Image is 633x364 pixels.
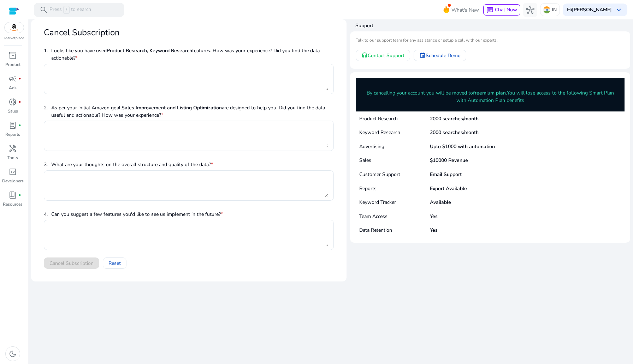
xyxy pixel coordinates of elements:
[359,171,430,178] p: Customer Support
[359,157,430,164] p: Sales
[4,36,24,41] p: Marketplace
[8,191,17,199] span: book_4
[356,37,625,44] mat-card-subtitle: Talk to our support team for any assistance or setup a call with our experts.
[430,157,468,164] p: $10000 Revenue
[430,185,467,192] p: Export Available
[8,51,17,60] span: inventory_2
[359,115,430,122] p: Product Research
[567,7,612,12] p: Hi
[2,178,24,184] p: Developers
[430,171,462,178] p: Email Support
[552,4,557,16] p: IN
[18,77,21,80] span: fiber_manual_record
[430,143,495,150] p: Upto $1000 with automation
[44,26,120,39] mat-card-title: Cancel Subscription
[3,201,23,207] p: Resources
[430,213,438,220] p: Yes
[103,257,126,269] button: Reset
[8,144,17,153] span: handyman
[18,101,21,103] span: fiber_manual_record
[7,154,18,161] p: Tools
[572,6,612,13] b: [PERSON_NAME]
[8,74,17,83] span: campaign
[430,199,451,206] p: Available
[615,6,623,14] span: keyboard_arrow_down
[8,121,17,129] span: lab_profile
[368,52,404,59] span: Contact Support
[18,124,21,127] span: fiber_manual_record
[359,185,430,192] p: Reports
[486,7,493,14] span: chat
[5,61,20,68] p: Product
[451,4,479,16] span: What's New
[430,115,479,122] p: 2000 searches/month
[526,6,534,14] span: hub
[419,52,426,59] mat-icon: event
[44,47,48,62] p: 1.
[9,85,17,91] p: Ads
[495,6,517,13] span: Chat Now
[51,104,334,119] p: As per your initial Amazon goal, are designed to help you. Did you find the data useful and actio...
[359,129,430,136] p: Keyword Research
[8,98,17,106] span: donut_small
[40,6,48,14] span: search
[359,226,430,234] p: Data Retention
[483,4,520,16] button: chatChat Now
[359,199,430,206] p: Keyword Tracker
[5,131,20,138] p: Reports
[359,213,430,220] p: Team Access
[430,129,479,136] p: 2000 searches/month
[356,50,410,61] a: Contact Support
[51,161,213,168] p: What are your thoughts on the overall structure and quality of the data?
[18,194,21,196] span: fiber_manual_record
[44,211,48,218] p: 4.
[543,6,550,13] img: in.svg
[523,3,537,17] button: hub
[8,168,17,176] span: code_blocks
[361,52,368,59] mat-icon: headset
[355,22,630,29] h4: Support
[63,6,70,14] span: /
[430,226,438,234] p: Yes
[426,52,461,59] span: Schedule Demo
[361,89,619,104] p: By cancelling your account you will be moved to You will lose access to the following Smart Plan ...
[49,6,91,14] p: Press to search
[8,350,17,358] span: dark_mode
[44,161,48,168] p: 3.
[51,47,334,62] p: Looks like you have used features. How was your experience? Did you find the data actionable?
[359,143,430,150] p: Advertising
[8,108,18,114] p: Sales
[5,22,24,33] img: amazon.svg
[473,90,507,96] b: freemium plan.
[44,104,48,119] p: 2.
[107,47,192,54] b: Product Research, Keyword Research
[51,211,223,218] p: Can you suggest a few features you'd like to see us implement in the future?
[122,104,222,111] b: Sales Improvement and Listing Optimization
[108,260,121,267] span: Reset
